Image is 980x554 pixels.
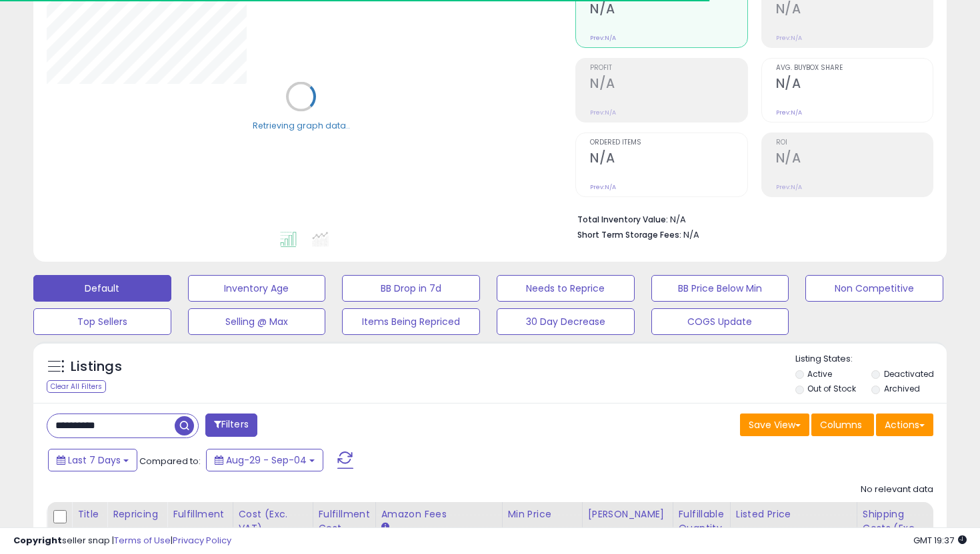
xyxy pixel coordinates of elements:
div: Listed Price [736,507,851,521]
small: Prev: N/A [776,109,802,117]
div: Cost (Exc. VAT) [239,507,307,535]
div: [PERSON_NAME] [588,507,667,521]
button: BB Price Below Min [651,275,789,302]
small: Prev: N/A [590,109,616,117]
button: Items Being Repriced [342,308,480,335]
div: Min Price [508,507,577,521]
div: Fulfillment Cost [319,507,370,535]
button: Selling @ Max [188,308,326,335]
small: Prev: N/A [590,34,616,42]
div: Repricing [113,507,161,521]
span: ROI [776,139,933,146]
h2: N/A [776,150,933,168]
button: Inventory Age [188,275,326,302]
div: Shipping Costs (Exc. VAT) [863,507,931,549]
button: Last 7 Days [48,449,137,471]
div: Amazon Fees [381,507,497,521]
button: Filters [205,414,257,437]
span: 2025-09-12 19:37 GMT [913,534,967,547]
span: Last 7 Days [68,453,121,467]
h2: N/A [590,150,747,168]
h2: N/A [590,76,747,94]
label: Archived [884,383,920,394]
span: N/A [683,228,699,241]
button: BB Drop in 7d [342,275,480,302]
small: Prev: N/A [590,183,616,191]
div: No relevant data [861,483,933,496]
h2: N/A [776,76,933,94]
label: Active [807,368,832,380]
button: Needs to Reprice [497,275,635,302]
button: Non Competitive [805,275,943,302]
span: Avg. Buybox Share [776,65,933,72]
div: seller snap | | [13,535,231,547]
h2: N/A [776,1,933,19]
span: Aug-29 - Sep-04 [226,453,307,467]
button: Default [33,275,171,302]
b: Short Term Storage Fees: [577,229,681,240]
button: Columns [811,414,874,436]
small: Prev: N/A [776,34,802,42]
label: Out of Stock [807,383,856,394]
p: Listing States: [795,353,947,366]
button: Top Sellers [33,308,171,335]
strong: Copyright [13,534,62,547]
div: Title [77,507,101,521]
div: Fulfillment [173,507,227,521]
b: Total Inventory Value: [577,214,668,225]
button: Save View [740,414,809,436]
div: Retrieving graph data.. [253,119,350,131]
button: COGS Update [651,308,789,335]
h5: Listings [71,358,122,376]
span: Columns [820,418,862,431]
button: 30 Day Decrease [497,308,635,335]
a: Privacy Policy [173,534,231,547]
div: Clear All Filters [47,380,106,393]
li: N/A [577,210,923,226]
span: Ordered Items [590,139,747,146]
span: Compared to: [139,455,201,467]
small: Prev: N/A [776,183,802,191]
div: Fulfillable Quantity [679,507,725,535]
span: Profit [590,65,747,72]
label: Deactivated [884,368,934,380]
h2: N/A [590,1,747,19]
a: Terms of Use [114,534,171,547]
button: Aug-29 - Sep-04 [206,449,323,471]
button: Actions [876,414,933,436]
